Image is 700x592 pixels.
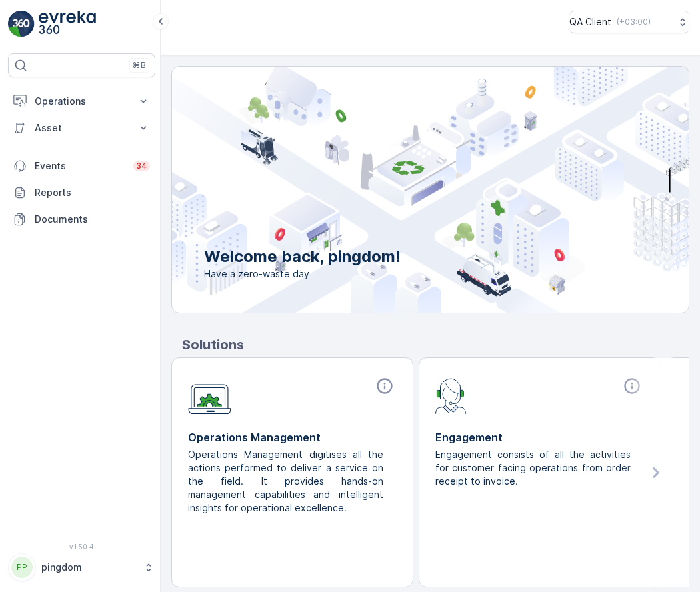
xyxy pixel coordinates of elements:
p: Engagement consists of all the activities for customer facing operations from order receipt to in... [435,448,633,488]
button: PPpingdom [8,553,155,581]
p: Operations Management [188,429,397,445]
img: city illustration [112,67,689,313]
p: Reports [35,186,150,199]
div: PP [11,557,33,578]
p: Asset [35,121,129,135]
p: pingdom [41,561,137,574]
p: Solutions [182,335,689,355]
span: v 1.50.4 [8,543,155,551]
p: Operations [35,95,129,108]
button: QA Client(+03:00) [569,11,689,33]
span: Have a zero-waste day [204,267,401,281]
p: Engagement [435,429,644,445]
p: Welcome back, pingdom! [204,246,401,267]
p: Operations Management digitises all the actions performed to deliver a service on the field. It p... [188,448,386,515]
a: Documents [8,206,155,233]
button: Operations [8,88,155,115]
p: 34 [136,161,147,171]
p: Events [35,159,125,173]
a: Reports [8,179,155,206]
p: ⌘B [133,60,146,71]
p: ( +03:00 ) [617,17,651,27]
img: logo_light-DOdMpM7g.png [39,11,96,37]
p: QA Client [569,15,611,29]
img: module-icon [188,377,231,415]
img: logo [8,11,35,37]
img: module-icon [435,377,467,414]
p: Documents [35,213,150,226]
a: Events34 [8,153,155,179]
button: Asset [8,115,155,141]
